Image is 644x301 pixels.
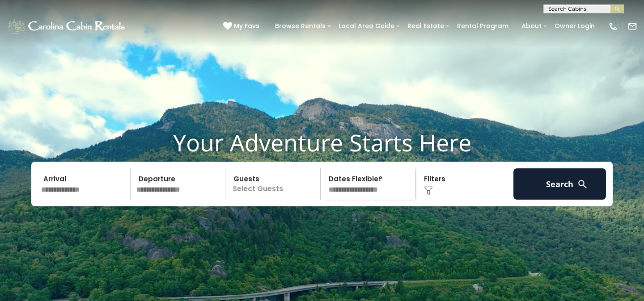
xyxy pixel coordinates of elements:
img: mail-regular-white.png [627,21,637,31]
span: My Favs [234,21,259,31]
a: About [517,19,546,33]
button: Search [513,168,606,200]
a: Real Estate [403,19,449,33]
a: Local Area Guide [334,19,399,33]
a: My Favs [223,21,262,31]
a: Rental Program [453,19,513,33]
img: phone-regular-white.png [608,21,618,31]
a: Browse Rentals [271,19,330,33]
p: Select Guests [228,168,320,200]
img: White-1-1-2.png [7,17,127,35]
img: search-regular-white.png [577,179,588,190]
img: filter--v1.png [424,186,433,195]
h1: Your Adventure Starts Here [7,129,637,156]
a: Owner Login [550,19,599,33]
